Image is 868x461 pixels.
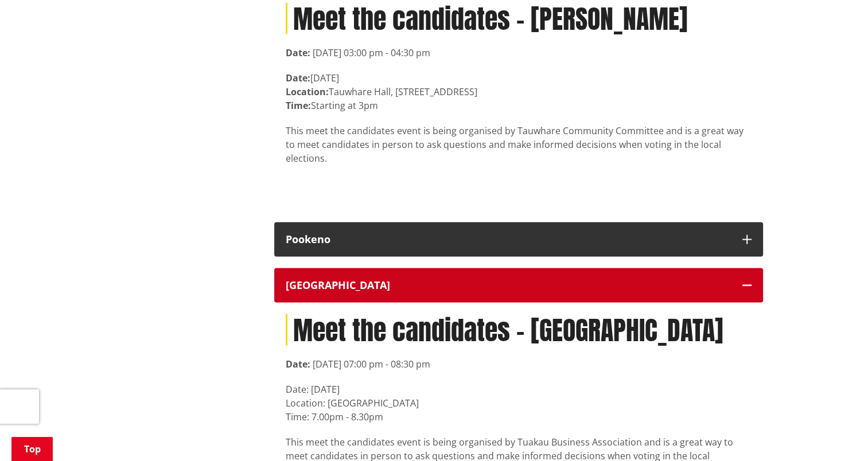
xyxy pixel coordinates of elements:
[286,280,731,291] div: [GEOGRAPHIC_DATA]
[286,3,752,34] h1: Meet the candidates - [PERSON_NAME]
[286,46,310,59] strong: Date:
[313,358,430,370] time: [DATE] 07:00 pm - 08:30 pm
[11,437,53,461] a: Top
[286,99,311,112] strong: Time:
[313,46,430,59] time: [DATE] 03:00 pm - 04:30 pm
[286,124,752,165] p: This meet the candidates event is being organised by Tauwhare Community Committee and is a great ...
[274,222,763,257] button: Pookeno
[286,85,329,98] strong: Location:
[286,234,731,245] div: Pookeno
[286,358,310,370] strong: Date:
[286,72,310,84] strong: Date:
[286,314,752,346] h1: Meet the candidates - [GEOGRAPHIC_DATA]
[286,71,752,112] p: [DATE] Tauwhare Hall, [STREET_ADDRESS] Starting at 3pm
[286,382,752,424] p: Date: [DATE] Location: [GEOGRAPHIC_DATA] Time: 7.00pm - 8.30pm
[274,268,763,303] button: [GEOGRAPHIC_DATA]
[815,413,857,454] iframe: Messenger Launcher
